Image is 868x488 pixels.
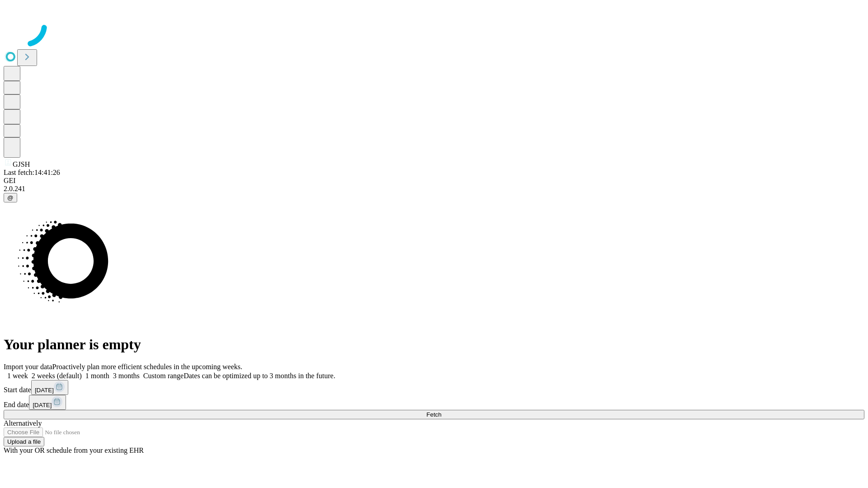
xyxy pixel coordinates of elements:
[4,395,864,410] div: End date
[4,446,144,454] span: With your OR schedule from your existing EHR
[4,193,17,202] button: @
[113,372,140,380] span: 3 months
[4,410,864,419] button: Fetch
[4,336,864,353] h1: Your planner is empty
[143,372,184,380] span: Custom range
[4,169,60,176] span: Last fetch: 14:41:26
[31,380,68,395] button: [DATE]
[4,437,44,446] button: Upload a file
[426,411,441,418] span: Fetch
[33,402,52,408] span: [DATE]
[4,380,864,395] div: Start date
[4,363,52,371] span: Import your data
[4,177,864,185] div: GEI
[35,387,54,394] span: [DATE]
[85,372,109,380] span: 1 month
[4,419,42,427] span: Alternatively
[13,160,30,168] span: GJSH
[4,185,864,193] div: 2.0.241
[52,363,242,371] span: Proactively plan more efficient schedules in the upcoming weeks.
[29,395,66,410] button: [DATE]
[32,372,82,380] span: 2 weeks (default)
[7,372,28,380] span: 1 week
[184,372,335,380] span: Dates can be optimized up to 3 months in the future.
[7,194,14,201] span: @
